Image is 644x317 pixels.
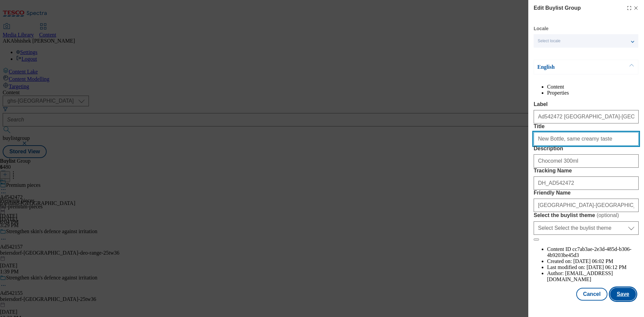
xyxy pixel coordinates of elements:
[534,123,639,129] label: Title
[547,258,639,264] li: Created on:
[547,246,631,258] span: cc7ab3ae-2e3d-485d-b306-4b9203be45d3
[547,264,639,270] li: Last modified on:
[534,110,639,123] input: Enter Label
[547,270,613,282] span: [EMAIL_ADDRESS][DOMAIN_NAME]
[534,199,639,212] input: Enter Friendly Name
[534,132,639,146] input: Enter Title
[534,176,639,190] input: Enter Tracking Name
[534,146,639,152] label: Description
[534,154,639,168] input: Enter Description
[547,246,639,258] li: Content ID
[576,288,607,301] button: Cancel
[597,212,619,218] span: ( optional )
[534,27,548,31] label: Locale
[547,90,639,96] li: Properties
[537,64,608,70] p: English
[547,84,639,90] li: Content
[534,101,639,107] label: Label
[538,39,560,44] span: Select locale
[573,258,613,264] span: [DATE] 06:02 PM
[534,34,638,48] button: Select locale
[534,190,639,196] label: Friendly Name
[547,270,639,282] li: Author:
[587,264,627,270] span: [DATE] 06:12 PM
[610,288,636,301] button: Save
[534,212,639,219] label: Select the buylist theme
[534,168,639,174] label: Tracking Name
[534,4,581,12] h4: Edit Buylist Group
